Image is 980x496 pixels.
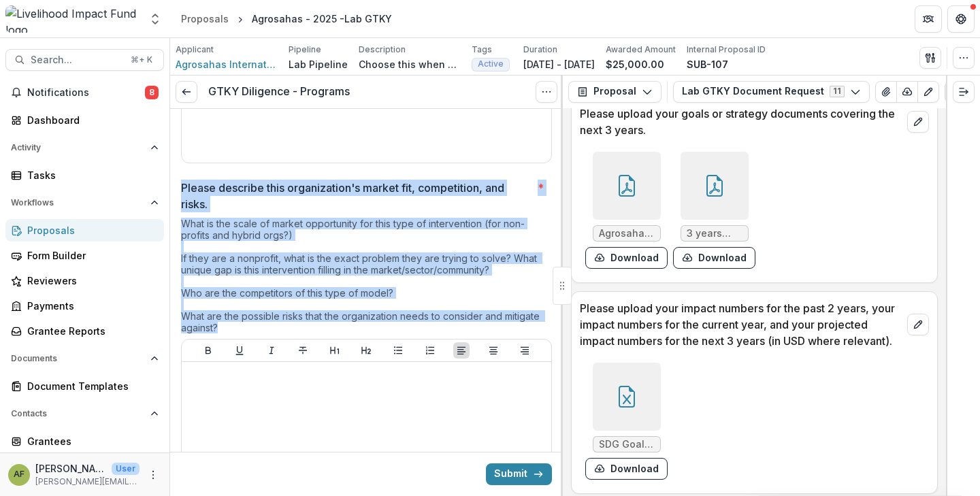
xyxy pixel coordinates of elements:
p: Duration [523,44,557,56]
p: Description [359,44,406,56]
a: Payments [5,295,164,317]
div: Reviewers [27,274,153,288]
span: Notifications [27,87,145,99]
button: Bold [200,342,216,359]
p: Applicant [176,44,214,56]
div: Payments [27,299,153,313]
p: Choose this when adding a new proposal to the first stage of a pipeline. [359,57,461,71]
a: Proposals [176,9,234,29]
span: Agrosahas International Private Ltd__Business Plan ([DATE] - [DATE]).pdf [599,228,655,239]
button: Strike [295,342,311,359]
button: Proposal [568,81,661,103]
span: Workflows [11,198,145,208]
h3: GTKY Diligence - Programs [208,85,350,98]
div: What is the scale of market opportunity for this type of intervention (for non-profits and hybrid... [181,218,552,339]
div: Proposals [181,12,229,26]
button: Search... [5,49,164,71]
span: SDG Goals Vs Actuals.xlsx [599,439,655,450]
div: ⌘ + K [128,52,155,67]
div: Anna Fairbairn [14,470,24,479]
p: [DATE] - [DATE] [523,57,595,71]
a: Reviewers [5,269,164,292]
p: Please upload your goals or strategy documents covering the next 3 years. [580,105,902,138]
div: 3 years strategic plan.pdfdownload-form-response [673,152,755,269]
button: Plaintext view [945,81,966,103]
p: SUB-107 [687,57,728,71]
button: download-form-response [585,458,668,480]
p: Pipeline [289,44,321,56]
a: Document Templates [5,375,164,397]
p: [PERSON_NAME][EMAIL_ADDRESS][PERSON_NAME][PERSON_NAME][DOMAIN_NAME] [35,476,140,488]
a: Dashboard [5,109,164,131]
button: Partners [915,5,942,33]
button: Lab GTKY Document Request11 [673,81,870,103]
a: Proposals [5,219,164,242]
p: $25,000.00 [606,57,664,71]
div: Tasks [27,168,153,182]
div: Grantees [27,434,153,448]
button: edit [907,314,929,335]
p: Internal Proposal ID [687,44,766,56]
span: Active [478,59,504,69]
button: edit [907,111,929,133]
span: 3 years strategic plan.pdf [687,228,742,239]
button: Italicize [263,342,280,359]
button: Underline [231,342,248,359]
p: Tags [472,44,492,56]
span: Contacts [11,409,145,418]
div: Document Templates [27,379,153,393]
button: Heading 1 [327,342,343,359]
div: SDG Goals Vs Actuals.xlsxdownload-form-response [585,363,668,480]
button: Open entity switcher [146,5,165,33]
span: Search... [31,54,122,66]
button: Get Help [947,5,975,33]
button: Open Contacts [5,403,164,425]
span: Documents [11,354,145,363]
button: Notifications8 [5,82,164,103]
button: Submit [486,463,552,485]
button: Options [536,81,557,103]
div: Dashboard [27,113,153,127]
div: Form Builder [27,248,153,263]
p: User [112,463,140,475]
a: Form Builder [5,244,164,267]
button: Bullet List [390,342,406,359]
img: Livelihood Impact Fund logo [5,5,140,33]
p: Please upload your impact numbers for the past 2 years, your impact numbers for the current year,... [580,300,902,349]
nav: breadcrumb [176,9,397,29]
button: Open Documents [5,348,164,369]
button: Align Right [517,342,533,359]
a: Grantee Reports [5,320,164,342]
div: Agrosahas International Private Ltd__Business Plan ([DATE] - [DATE]).pdfdownload-form-response [585,152,668,269]
div: Agrosahas - 2025 -Lab GTKY [252,12,392,26]
button: Open Workflows [5,192,164,214]
button: Edit as form [917,81,939,103]
a: Tasks [5,164,164,186]
button: Align Left [453,342,470,359]
p: [PERSON_NAME] [35,461,106,476]
span: 8 [145,86,159,99]
div: Grantee Reports [27,324,153,338]
button: Ordered List [422,342,438,359]
button: Expand right [953,81,975,103]
p: Please describe this organization's market fit, competition, and risks. [181,180,532,212]
button: View Attached Files [875,81,897,103]
p: Lab Pipeline [289,57,348,71]
button: More [145,467,161,483]
button: Heading 2 [358,342,374,359]
div: Proposals [27,223,153,237]
button: Open Activity [5,137,164,159]
a: Grantees [5,430,164,452]
p: Awarded Amount [606,44,676,56]
a: Agrosahas International Pvt Ltd [176,57,278,71]
button: download-form-response [585,247,668,269]
button: Align Center [485,342,502,359]
span: Activity [11,143,145,152]
button: download-form-response [673,247,755,269]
